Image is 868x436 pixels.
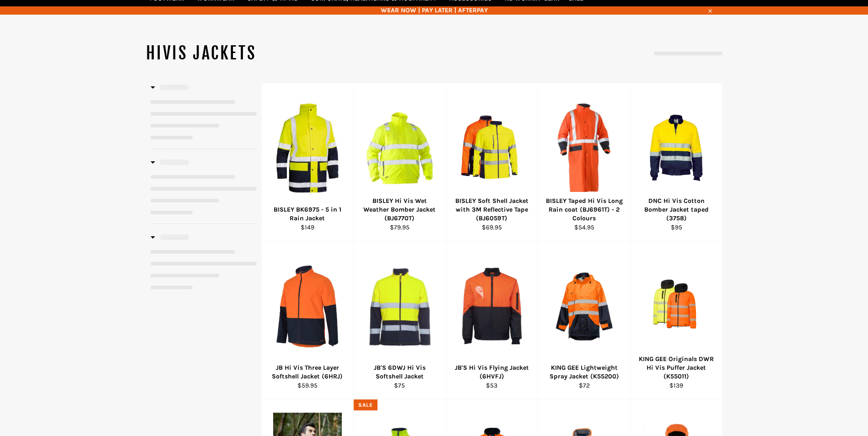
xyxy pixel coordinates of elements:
a: JB'S 6HVFJ Hi Vis Flying Jacket - Workin' Gear JB'S Hi Vis Flying Jacket (6HVFJ) $53 [446,241,538,399]
div: $79.95 [360,223,440,232]
a: Workin Gear JB Hi Vis Three Layer Softshell Jacket JB Hi Vis Three Layer Softshell Jacket (6HRJ) ... [261,241,354,399]
img: BISLEY Taped Hi Vis Long Rain coat (BJ6961T) - 2 Colours - Workin' Gear [550,102,619,194]
div: $149 [267,223,348,232]
div: BISLEY Soft Shell Jacket with 3M Reflective Tape (BJ6059T) [452,197,532,223]
img: BISLEY Hi Vis Wet Weather Bomber Jacket (BJ6770T) - Workin' Gear [365,102,434,194]
div: KING GEE Originals DWR Hi Vis Puffer Jacket (K55011) [636,355,717,381]
a: BISLEY Taped Hi Vis Long Rain coat (BJ6961T) - 2 Colours - Workin' Gear BISLEY Taped Hi Vis Long ... [538,83,630,241]
div: $72 [544,381,625,390]
img: Workin Gear JB Hi Vis Three Layer Softshell Jacket [273,264,342,348]
div: BISLEY Hi Vis Wet Weather Bomber Jacket (BJ6770T) [360,197,440,223]
a: KING GEE Lightweight Spray Jacket (K55200) - Workin' Gear KING GEE Lightweight Spray Jacket (K552... [538,241,630,399]
div: BISLEY Taped Hi Vis Long Rain coat (BJ6961T) - 2 Colours [544,197,625,223]
div: $53 [452,381,532,390]
img: JB'S 6HVFJ Hi Vis Flying Jacket - Workin' Gear [458,255,527,358]
a: BISLEY BK6975 - 5 in 1 Rain Jacket - Workin' Gear BISLEY BK6975 - 5 in 1 Rain Jacket $149 [261,83,354,241]
img: KING GEE Originals DWR Hi Vis Puffer Jacket (K55011) - Workin' Gear [642,271,711,342]
a: BISLEY Hi Vis Wet Weather Bomber Jacket (BJ6770T) - Workin' Gear BISLEY Hi Vis Wet Weather Bomber... [353,83,446,241]
div: $95 [636,223,717,232]
a: KING GEE Originals DWR Hi Vis Puffer Jacket (K55011) - Workin' Gear KING GEE Originals DWR Hi Vis... [630,241,722,399]
img: DNC 3758 Hi Vis Cotton Bomber Jacket taped - Workin' Gear [642,114,711,183]
div: $75 [360,381,440,390]
div: $59.95 [267,381,348,390]
h1: HIVIS JACKETS [146,42,434,65]
div: JB'S 6DWJ Hi Vis Softshell Jacket [360,363,440,381]
div: $139 [636,381,717,390]
span: WEAR NOW | PAY LATER | AFTERPAY [146,6,722,15]
a: BISLEY Soft Shell Jacket with 3M Reflective Tape (BJ6059T) - Workin' Gear BISLEY Soft Shell Jacke... [446,83,538,241]
img: KING GEE Lightweight Spray Jacket (K55200) - Workin' Gear [550,266,619,347]
img: BISLEY Soft Shell Jacket with 3M Reflective Tape (BJ6059T) - Workin' Gear [458,114,527,182]
a: DNC 3758 Hi Vis Cotton Bomber Jacket taped - Workin' Gear DNC Hi Vis Cotton Bomber Jacket taped (... [630,83,722,241]
div: JB'S Hi Vis Flying Jacket (6HVFJ) [452,363,532,381]
div: $69.95 [452,223,532,232]
div: DNC Hi Vis Cotton Bomber Jacket taped (3758) [636,197,717,223]
div: Sale [354,399,377,411]
div: KING GEE Lightweight Spray Jacket (K55200) [544,363,625,381]
div: JB Hi Vis Three Layer Softshell Jacket (6HRJ) [267,363,348,381]
a: JB'S 6DWJ Hi Vis Softshell Jacket - Workin' Gear JB'S 6DWJ Hi Vis Softshell Jacket $75 [353,241,446,399]
img: JB'S 6DWJ Hi Vis Softshell Jacket - Workin' Gear [365,255,434,358]
div: $54.95 [544,223,625,232]
img: BISLEY BK6975 - 5 in 1 Rain Jacket - Workin' Gear [273,102,342,194]
div: BISLEY BK6975 - 5 in 1 Rain Jacket [267,205,348,223]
